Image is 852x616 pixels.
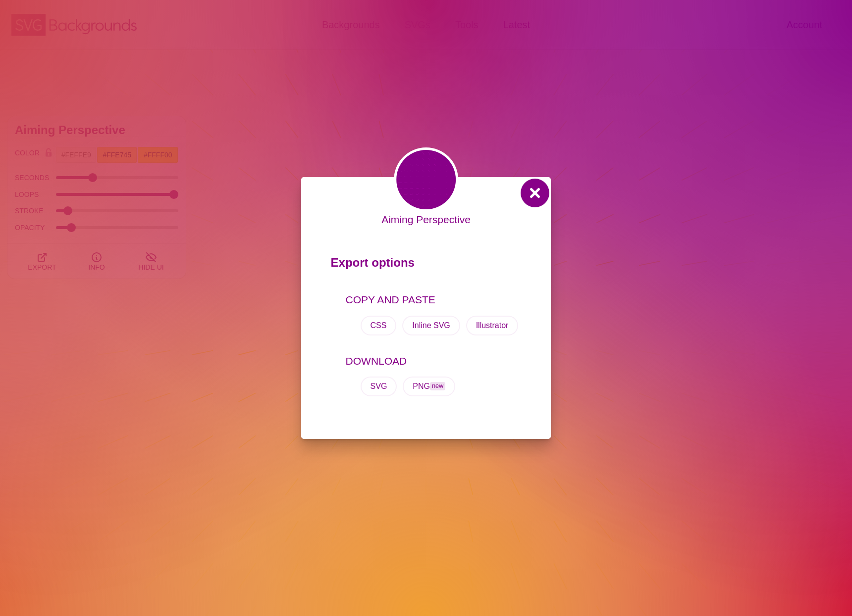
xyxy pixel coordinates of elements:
p: Aiming Perspective [381,212,471,228]
p: COPY AND PASTE [346,292,522,308]
p: DOWNLOAD [346,353,522,369]
button: Illustrator [466,316,519,335]
button: PNGnew [403,377,455,396]
button: SVG [361,377,397,396]
img: Aiming perspective line motion grid [394,147,458,212]
p: Export options [331,251,522,279]
button: CSS [361,316,397,335]
button: Inline SVG [402,316,460,335]
span: new [430,382,445,390]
